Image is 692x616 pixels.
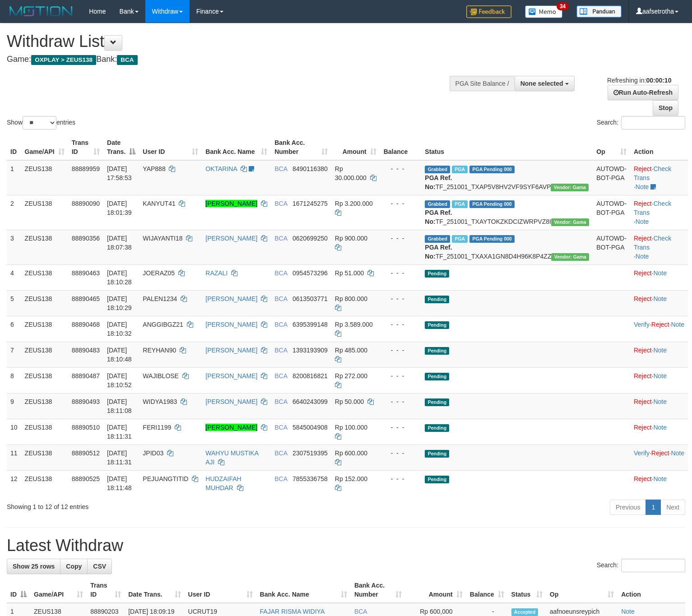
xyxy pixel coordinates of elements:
[593,195,630,230] td: AUTOWD-BOT-PGA
[651,449,669,457] a: Reject
[274,449,287,457] span: BCA
[335,321,373,328] span: Rp 3.589.000
[7,195,21,230] td: 2
[380,134,422,160] th: Balance
[143,372,179,380] span: WAJIBLOSE
[630,290,688,316] td: ·
[520,80,563,87] span: None selected
[117,55,137,65] span: BCA
[205,449,258,466] a: WAHYU MUSTIKA AJI
[634,424,652,431] a: Reject
[72,321,100,328] span: 88890468
[646,500,661,515] a: 1
[651,321,669,328] a: Reject
[205,321,257,328] a: [PERSON_NAME]
[293,295,328,302] span: Copy 0613503771 to clipboard
[274,235,287,242] span: BCA
[13,563,55,570] span: Show 25 rows
[425,166,450,173] span: Grabbed
[618,577,685,603] th: Action
[31,55,96,65] span: OXPLAY > ZEUS138
[107,398,132,414] span: [DATE] 18:11:08
[551,253,589,261] span: Vendor URL: https://trx31.1velocity.biz
[72,475,100,482] span: 88890525
[335,269,364,277] span: Rp 51.000
[634,165,652,172] a: Reject
[293,321,328,328] span: Copy 6395399148 to clipboard
[205,424,257,431] a: [PERSON_NAME]
[293,200,328,207] span: Copy 1671245275 to clipboard
[425,296,449,303] span: Pending
[452,166,468,173] span: Marked by aafmaleo
[72,372,100,380] span: 88890487
[405,577,466,603] th: Amount: activate to sort column ascending
[274,372,287,380] span: BCA
[293,165,328,172] span: Copy 8490116380 to clipboard
[205,475,241,491] a: HUDZAIFAH MUHDAR
[72,398,100,405] span: 88890493
[143,200,175,207] span: KANYUT41
[293,269,328,277] span: Copy 0954573296 to clipboard
[384,269,418,278] div: - - -
[87,577,125,603] th: Trans ID: activate to sort column ascending
[72,165,100,172] span: 88889959
[634,235,652,242] a: Reject
[452,235,468,243] span: Marked by aafnoeunsreypich
[511,608,539,616] span: Accepted
[525,5,563,18] img: Button%20Memo.svg
[107,165,132,181] span: [DATE] 17:58:53
[421,230,593,264] td: TF_251001_TXAXA1GN8D4H96K8P4ZZ
[143,424,171,431] span: FERI1199
[634,398,652,405] a: Reject
[205,295,257,302] a: [PERSON_NAME]
[630,264,688,290] td: ·
[630,316,688,342] td: · ·
[7,367,21,393] td: 8
[425,321,449,329] span: Pending
[21,316,68,342] td: ZEUS138
[630,160,688,195] td: · ·
[143,165,165,172] span: YAP888
[653,475,667,482] a: Note
[653,372,667,380] a: Note
[274,347,287,354] span: BCA
[425,235,450,243] span: Grabbed
[551,184,589,191] span: Vendor URL: https://trx31.1velocity.biz
[30,577,87,603] th: Game/API: activate to sort column ascending
[66,563,82,570] span: Copy
[7,116,75,130] label: Show entries
[293,235,328,242] span: Copy 0620699250 to clipboard
[7,5,75,18] img: MOTION_logo.png
[634,449,650,457] a: Verify
[21,230,68,264] td: ZEUS138
[425,424,449,432] span: Pending
[621,559,685,572] input: Search:
[653,100,678,116] a: Stop
[551,218,589,226] span: Vendor URL: https://trx31.1velocity.biz
[335,449,367,457] span: Rp 600.000
[143,235,182,242] span: WIJAYANTI18
[274,398,287,405] span: BCA
[384,449,418,458] div: - - -
[597,116,685,130] label: Search:
[335,295,367,302] span: Rp 800.000
[425,270,449,278] span: Pending
[21,134,68,160] th: Game/API: activate to sort column ascending
[274,424,287,431] span: BCA
[7,445,21,470] td: 11
[274,200,287,207] span: BCA
[351,577,405,603] th: Bank Acc. Number: activate to sort column ascending
[630,342,688,367] td: ·
[621,116,685,130] input: Search:
[634,372,652,380] a: Reject
[425,244,452,260] b: PGA Ref. No:
[107,269,132,286] span: [DATE] 18:10:28
[143,449,163,457] span: JPID03
[274,269,287,277] span: BCA
[293,398,328,405] span: Copy 6640243099 to clipboard
[205,200,257,207] a: [PERSON_NAME]
[653,424,667,431] a: Note
[384,397,418,406] div: - - -
[205,372,257,380] a: [PERSON_NAME]
[125,577,184,603] th: Date Trans.: activate to sort column ascending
